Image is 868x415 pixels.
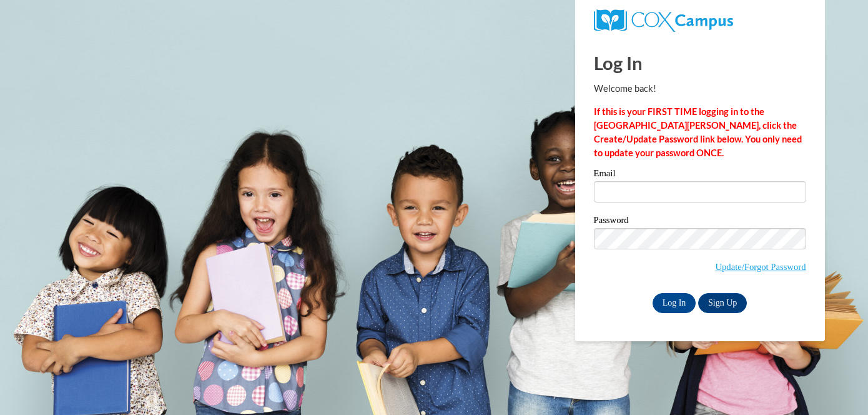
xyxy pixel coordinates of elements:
p: Welcome back! [594,82,806,96]
h1: Log In [594,50,806,76]
a: COX Campus [594,14,733,25]
label: Email [594,169,806,181]
img: COX Campus [594,9,733,32]
a: Update/Forgot Password [715,262,806,272]
a: Sign Up [698,293,747,313]
input: Log In [653,293,696,313]
strong: If this is your FIRST TIME logging in to the [GEOGRAPHIC_DATA][PERSON_NAME], click the Create/Upd... [594,106,802,158]
label: Password [594,216,806,228]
